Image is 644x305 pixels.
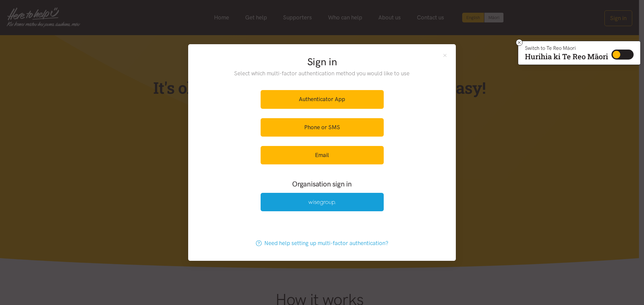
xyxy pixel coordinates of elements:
p: Select which multi-factor authentication method you would like to use [221,69,424,78]
a: Need help setting up multi-factor authentication? [249,234,395,252]
h3: Organisation sign in [242,179,402,189]
img: Wise Group [308,200,336,206]
a: Authenticator App [261,90,384,108]
a: Phone or SMS [261,118,384,137]
p: Switch to Te Reo Māori [525,46,608,50]
p: Hurihia ki Te Reo Māori [525,54,608,60]
button: Close [442,52,448,58]
a: Email [261,146,384,164]
h2: Sign in [221,55,424,69]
